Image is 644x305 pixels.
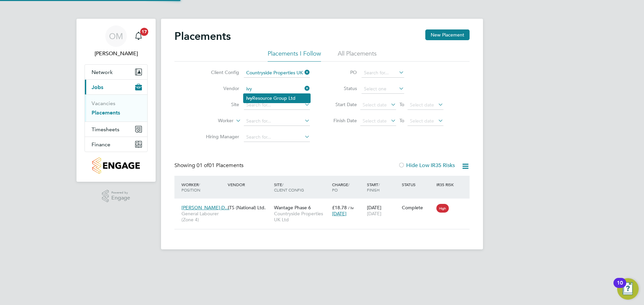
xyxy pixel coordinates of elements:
[338,50,377,62] li: All Placements
[244,117,310,126] input: Search for...
[85,80,147,94] button: Jobs
[330,178,365,196] div: Charge
[181,205,229,211] span: [PERSON_NAME]-D…
[435,178,458,190] div: IR35 Risk
[180,178,226,196] div: Worker
[195,118,233,124] label: Worker
[226,201,272,214] div: ITS (National) Ltd.
[365,178,400,196] div: Start
[109,32,123,41] span: OM
[201,134,239,140] label: Hiring Manager
[85,122,147,137] button: Timesheets
[272,178,330,196] div: Site
[274,182,304,193] span: / Client Config
[201,69,239,75] label: Client Config
[111,190,130,196] span: Powered by
[327,118,357,124] label: Finish Date
[367,182,380,193] span: / Finish
[140,28,148,36] span: 17
[332,205,347,211] span: £18.78
[410,118,434,124] span: Select date
[327,85,357,91] label: Status
[111,195,130,201] span: Engage
[132,25,145,47] a: 17
[85,50,148,58] span: Ollie Morrissey
[180,201,470,207] a: [PERSON_NAME]-D…General Labourer (Zone 4)ITS (National) Ltd.Wantage Phase 6Countryside Properties...
[397,116,406,125] span: To
[85,94,147,122] div: Jobs
[327,69,357,75] label: PO
[274,211,329,223] span: Countryside Properties UK Ltd
[201,101,239,107] label: Site
[92,126,119,133] span: Timesheets
[85,65,147,79] button: Network
[244,100,310,110] input: Search for...
[268,50,321,62] li: Placements I Follow
[362,68,404,78] input: Search for...
[348,205,354,210] span: / hr
[92,141,110,148] span: Finance
[92,84,103,90] span: Jobs
[181,211,224,223] span: General Labourer (Zone 4)
[197,162,244,169] span: 01 Placements
[244,84,310,94] input: Search for...
[398,162,455,169] label: Hide Low IR35 Risks
[85,25,148,58] a: OM[PERSON_NAME]
[85,137,147,152] button: Finance
[367,211,381,217] span: [DATE]
[92,157,140,174] img: countryside-properties-logo-retina.png
[76,19,156,182] nav: Main navigation
[246,95,252,101] b: Ivy
[363,102,387,108] span: Select date
[85,157,148,174] a: Go to home page
[425,29,470,40] button: New Placement
[197,162,209,169] span: 01 of
[410,102,434,108] span: Select date
[174,29,231,43] h2: Placements
[436,204,449,213] span: High
[226,178,272,190] div: Vendor
[102,190,130,203] a: Powered byEngage
[244,133,310,142] input: Search for...
[402,205,433,211] div: Complete
[327,101,357,107] label: Start Date
[174,162,245,169] div: Showing
[244,68,310,78] input: Search for...
[92,109,120,116] a: Placements
[332,182,350,193] span: / PO
[274,205,311,211] span: Wantage Phase 6
[92,100,115,106] a: Vacancies
[397,100,406,109] span: To
[201,85,239,91] label: Vendor
[617,283,623,292] div: 10
[362,84,404,94] input: Select one
[363,118,387,124] span: Select date
[617,278,639,300] button: Open Resource Center, 10 new notifications
[181,182,200,193] span: / Position
[92,69,113,75] span: Network
[332,211,346,217] span: [DATE]
[365,201,400,220] div: [DATE]
[244,94,310,103] li: Resource Group Ltd
[400,178,435,190] div: Status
